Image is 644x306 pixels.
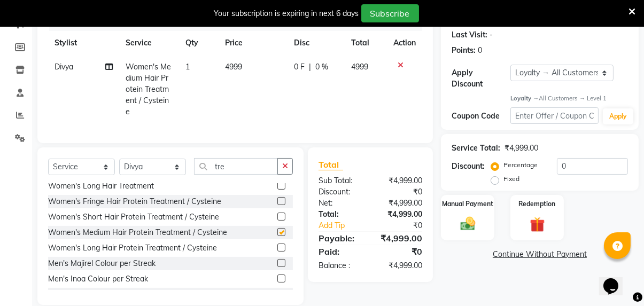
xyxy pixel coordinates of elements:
div: Women's Long Hair Treatment [48,181,154,192]
th: Total [345,31,387,55]
div: Your subscription is expiring in next 6 days [214,8,359,19]
div: Balance : [311,260,370,271]
span: 4999 [225,62,242,72]
button: Subscribe [361,4,419,22]
label: Percentage [503,160,538,170]
a: Add Tip [311,220,380,231]
div: Last Visit: [452,29,487,41]
div: Total: [311,209,370,220]
div: ₹4,999.00 [370,209,430,220]
div: ₹4,999.00 [370,232,430,245]
div: Women's Short Hair Protein Treatment / Cysteine [48,211,219,223]
th: Disc [288,31,345,55]
div: ₹0 [370,245,430,258]
div: All Customers → Level 1 [510,94,628,103]
input: Enter Offer / Coupon Code [510,107,599,124]
span: 0 % [315,61,328,73]
div: - [490,29,493,41]
th: Stylist [48,31,119,55]
div: Women's Medium Hair Protein Treatment / Cysteine [48,227,227,238]
div: Net: [311,198,370,209]
th: Service [119,31,179,55]
img: _gift.svg [525,215,549,233]
div: ₹4,999.00 [370,198,430,209]
label: Manual Payment [442,199,493,209]
div: Men's Pre-Lightening Streak [48,289,146,300]
div: Women's Long Hair Protein Treatment / Cysteine [48,242,217,254]
div: Sub Total: [311,175,370,186]
button: Apply [603,108,633,124]
span: Divya [55,62,73,72]
div: Women's Fringe Hair Protein Treatment / Cysteine [48,196,221,207]
span: 1 [185,62,190,72]
div: ₹0 [370,186,430,198]
div: Payable: [311,232,370,245]
div: Points: [452,45,476,56]
div: 0 [478,45,482,56]
div: Discount: [311,186,370,198]
div: Coupon Code [452,111,510,122]
div: Men's Inoa Colour per Streak [48,273,148,285]
div: Apply Discount [452,67,510,90]
div: Discount: [452,161,485,172]
span: 4999 [351,62,368,72]
label: Redemption [519,199,556,209]
span: | [309,61,311,73]
th: Price [219,31,288,55]
label: Fixed [503,174,519,184]
a: Continue Without Payment [443,249,637,260]
input: Search or Scan [194,158,278,175]
span: Women's Medium Hair Protein Treatment / Cysteine [126,62,171,116]
th: Qty [179,31,219,55]
img: _cash.svg [456,215,480,232]
th: Action [387,31,422,55]
div: Service Total: [452,143,500,154]
div: ₹4,999.00 [505,143,538,154]
div: ₹0 [381,220,430,231]
div: ₹4,999.00 [370,260,430,271]
strong: Loyalty → [510,95,539,102]
div: Paid: [311,245,370,258]
span: Total [319,159,343,170]
iframe: chat widget [599,263,633,295]
span: 0 F [294,61,305,73]
div: Men's Majirel Colour per Streak [48,258,156,269]
div: ₹4,999.00 [370,175,430,186]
